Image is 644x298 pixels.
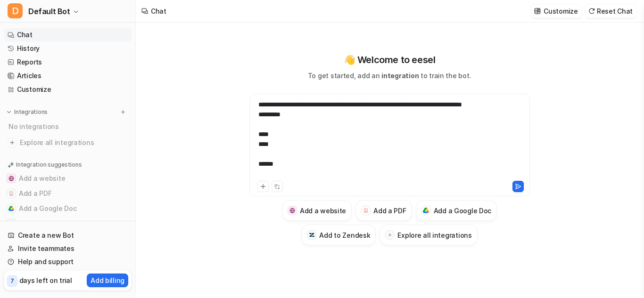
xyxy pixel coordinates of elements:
[8,3,23,18] span: D
[91,275,124,285] p: Add billing
[380,225,477,245] button: Explore all integrations
[4,56,132,69] a: Reports
[300,206,346,216] h3: Add a website
[319,230,370,240] h3: Add to Zendesk
[14,108,48,116] p: Integrations
[4,69,132,82] a: Articles
[4,107,50,117] button: Integrations
[282,200,352,221] button: Add a websiteAdd a website
[373,206,406,216] h3: Add a PDF
[4,28,132,41] a: Chat
[4,186,132,201] button: Add a PDFAdd a PDF
[544,6,578,16] p: Customize
[4,242,132,255] a: Invite teammates
[586,4,636,18] button: Reset Chat
[19,275,72,285] p: days left on trial
[4,83,132,96] a: Customize
[151,6,166,16] div: Chat
[4,229,132,242] a: Create a new Bot
[289,208,296,214] img: Add a website
[16,161,82,169] p: Integration suggestions
[355,200,412,221] button: Add a PDFAdd a PDF
[87,274,128,287] button: Add billing
[10,277,14,285] p: 7
[28,5,70,18] span: Default Bot
[8,206,14,211] img: Add a Google Doc
[20,135,128,150] span: Explore all integrations
[6,119,132,134] div: No integrations
[309,232,315,238] img: Add to Zendesk
[301,225,376,245] button: Add to ZendeskAdd to Zendesk
[8,176,14,181] img: Add a website
[4,255,132,268] a: Help and support
[434,206,492,216] h3: Add a Google Doc
[308,71,471,81] p: To get started, add an to train the bot.
[423,208,429,213] img: Add a Google Doc
[344,53,436,67] p: 👋 Welcome to eesel
[4,171,132,186] button: Add a websiteAdd a website
[397,230,471,240] h3: Explore all integrations
[120,109,126,115] img: menu_add.svg
[4,42,132,55] a: History
[4,136,132,149] a: Explore all integrations
[8,191,14,196] img: Add a PDF
[363,208,369,213] img: Add a PDF
[6,109,12,115] img: expand menu
[4,216,132,231] button: Add to ZendeskAdd to Zendesk
[381,72,419,80] span: integration
[416,200,497,221] button: Add a Google DocAdd a Google Doc
[534,8,541,15] img: customize
[8,138,17,147] img: explore all integrations
[4,201,132,216] button: Add a Google DocAdd a Google Doc
[588,8,595,15] img: reset
[531,4,581,18] button: Customize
